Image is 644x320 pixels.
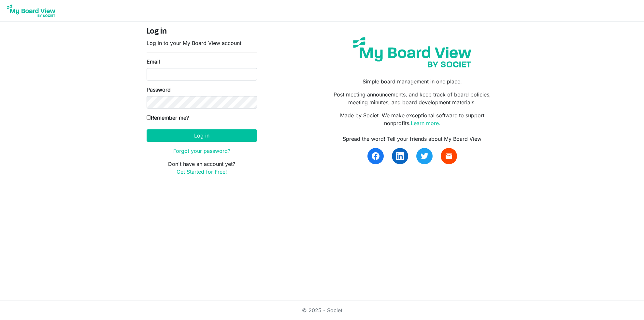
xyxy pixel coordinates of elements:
img: twitter.svg [421,152,428,160]
p: Don't have an account yet? [147,160,257,176]
a: Get Started for Free! [177,168,227,175]
img: linkedin.svg [396,152,404,160]
p: Made by Societ. We make exceptional software to support nonprofits. [327,111,497,127]
a: © 2025 - Societ [302,307,342,313]
div: Spread the word! Tell your friends about My Board View [327,135,497,143]
img: facebook.svg [372,152,379,160]
p: Simple board management in one place. [327,78,497,85]
label: Email [147,58,160,65]
p: Post meeting announcements, and keep track of board policies, meeting minutes, and board developm... [327,91,497,106]
input: Remember me? [147,115,151,120]
a: Learn more. [411,120,440,126]
a: Forgot your password? [173,148,230,154]
img: my-board-view-societ.svg [348,32,476,72]
span: email [445,152,453,160]
label: Password [147,86,171,94]
label: Remember me? [147,114,189,122]
p: Log in to your My Board View account [147,39,257,47]
a: email [441,148,457,164]
button: Log in [147,129,257,142]
h4: Log in [147,27,257,36]
img: My Board View Logo [5,3,57,19]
